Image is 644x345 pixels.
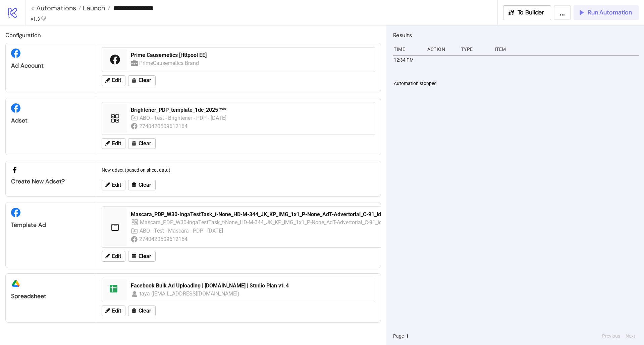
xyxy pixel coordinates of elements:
div: Spreadsheet [11,292,91,300]
span: Page [393,332,404,340]
button: Clear [128,75,156,86]
button: Next [624,332,637,340]
div: Item [494,43,639,56]
div: 2740420509612164 [139,235,189,243]
div: Facebook Bulk Ad Uploading | [DOMAIN_NAME] | Studio Plan v1.4 [131,282,371,289]
button: Clear [128,138,156,149]
h2: Configuration [5,31,381,39]
h2: Results [393,31,639,39]
button: Edit [102,251,125,262]
span: Edit [112,77,121,83]
span: Edit [112,141,121,147]
div: ABO - Test - Mascara - PDP - [DATE] [140,227,224,235]
div: Time [393,43,422,56]
span: Clear [139,253,151,259]
div: Template Ad [11,221,91,229]
div: v1.3 [31,15,40,23]
span: Launch [81,4,105,12]
span: Edit [112,308,121,314]
button: Edit [102,138,125,149]
div: New adset (based on sheet data) [99,164,378,176]
div: PrimeCausemetics Brand [139,59,200,67]
span: Clear [139,182,151,188]
div: Action [427,43,455,56]
button: Run Automation [574,5,639,20]
div: Mascara_PDP_W30-IngaTestTask_t-None_HD-M-344_JK_KP_IMG_1x1_P-None_AdT-Advertorial_C-91_idea-og_V1... [131,211,436,218]
div: 12:34 PM [393,54,639,66]
button: Edit [102,180,125,190]
span: Clear [139,141,151,147]
button: Edit [102,306,125,316]
button: Clear [128,180,156,190]
button: Clear [128,251,156,262]
div: Ad Account [11,62,91,70]
div: Create new adset? [11,178,91,185]
a: < Automations [31,5,81,11]
button: Edit [102,75,125,86]
span: Edit [112,253,121,259]
div: 2740420509612164 [139,122,189,131]
span: Clear [139,77,151,83]
a: Launch [81,5,110,11]
span: To Builder [518,9,544,16]
div: Automation stopped [393,77,639,90]
div: Mascara_PDP_W30-IngaTestTask_t-None_HD-M-344_JK_KP_IMG_1x1_P-None_AdT-Advertorial_C-91_idea-og_V1... [140,218,433,227]
div: ABO - Test - Brightener - PDP - [DATE] [140,114,227,122]
div: taya ([EMAIL_ADDRESS][DOMAIN_NAME]) [140,289,240,298]
div: Type [461,43,489,56]
button: Clear [128,306,156,316]
button: To Builder [503,5,551,20]
button: 1 [404,332,411,340]
span: Run Automation [588,9,632,16]
div: Adset [11,117,91,124]
span: Clear [139,308,151,314]
span: Edit [112,182,121,188]
div: Brightener_PDP_template_1dc_2025 *** [131,106,371,114]
div: Prime Causemetics [Httpool EE] [131,52,371,59]
button: ... [554,5,571,20]
button: Previous [600,332,622,340]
